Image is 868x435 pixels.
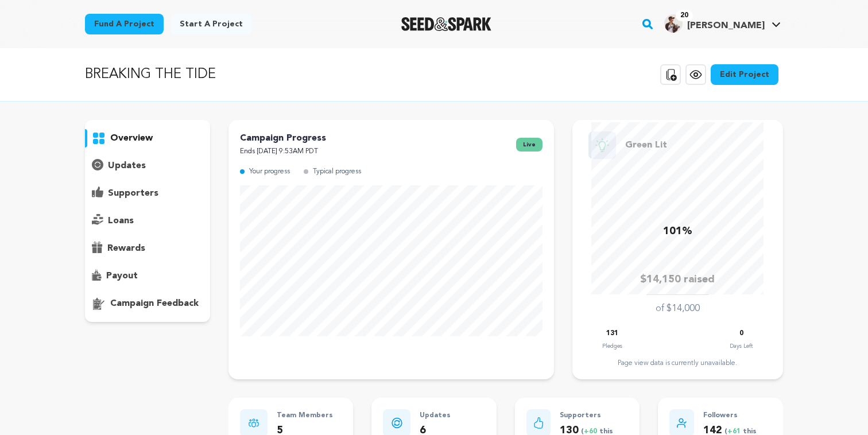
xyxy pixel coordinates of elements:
a: Katrin Y.'s Profile [662,12,783,33]
p: Pledges [602,340,622,352]
p: Ends [DATE] 9:53AM PDT [240,145,326,158]
span: 20 [676,10,693,21]
p: Your progress [249,165,290,178]
span: Katrin Y.'s Profile [662,12,783,36]
p: Days Left [730,340,753,352]
button: supporters [85,184,210,203]
img: Seed&Spark Logo Dark Mode [401,17,491,31]
p: BREAKING THE TIDE [85,64,216,85]
p: 0 [739,327,743,340]
span: +61 [727,428,743,435]
p: payout [106,269,138,283]
button: campaign feedback [85,294,210,313]
p: supporters [108,187,158,200]
p: Followers [703,409,772,422]
a: Edit Project [711,64,778,85]
button: loans [85,212,210,230]
p: 131 [606,327,618,340]
p: updates [108,159,146,173]
button: updates [85,157,210,175]
a: Fund a project [85,14,164,34]
p: Typical progress [313,165,361,178]
p: loans [108,214,134,228]
a: Seed&Spark Homepage [401,17,491,31]
span: live [516,138,542,152]
span: +60 [584,428,599,435]
p: Team Members [277,409,333,422]
p: Supporters [560,409,628,422]
img: 8e7a4971ea222b99.jpg [664,14,683,33]
div: Katrin Y.'s Profile [664,14,765,33]
p: Campaign Progress [240,131,326,145]
p: overview [110,131,153,145]
p: campaign feedback [110,297,199,310]
p: of $14,000 [656,302,700,316]
p: 101% [663,223,692,240]
button: payout [85,267,210,285]
button: rewards [85,239,210,258]
button: overview [85,129,210,147]
span: [PERSON_NAME] [687,21,765,30]
p: rewards [107,242,145,255]
a: Start a project [170,14,252,34]
div: Page view data is currently unavailable. [584,359,772,368]
p: Updates [420,409,451,422]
